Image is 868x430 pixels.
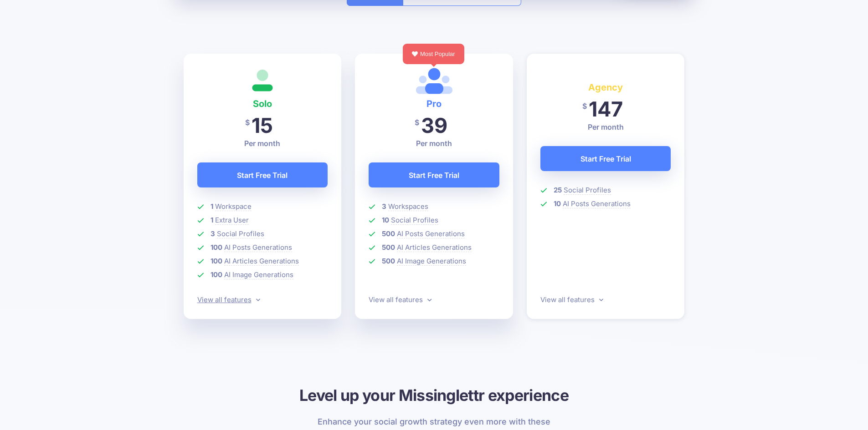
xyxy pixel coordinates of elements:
span: 147 [589,96,623,121]
span: $ [245,112,250,133]
span: Workspaces [388,202,428,211]
span: AI Image Generations [224,270,293,279]
b: 1 [211,216,213,224]
span: Workspace [215,202,252,211]
h3: Level up your Missinglettr experience [184,385,685,405]
span: 15 [252,113,273,138]
a: Start Free Trial [369,162,499,187]
a: Start Free Trial [540,146,671,171]
b: 500 [382,243,395,252]
a: View all features [540,295,603,304]
b: 25 [554,186,562,194]
span: Social Profiles [564,186,611,195]
b: 100 [211,270,222,279]
a: View all features [369,295,431,304]
p: Per month [369,138,499,149]
h4: Agency [540,80,671,95]
b: 3 [211,229,215,238]
h4: Pro [369,96,499,111]
a: View all features [197,295,260,304]
h4: Solo [197,96,328,111]
span: Extra User [215,216,249,225]
span: AI Posts Generations [224,243,292,252]
b: 500 [382,257,395,265]
b: 500 [382,229,395,238]
span: AI Articles Generations [224,257,299,266]
b: 10 [554,199,561,208]
b: 1 [211,202,213,211]
span: AI Posts Generations [563,199,631,208]
b: 100 [211,243,222,252]
span: 39 [421,113,447,138]
span: Social Profiles [217,229,264,238]
span: Social Profiles [391,216,438,225]
span: AI Posts Generations [397,229,465,238]
a: Start Free Trial [197,162,328,187]
b: 3 [382,202,386,211]
p: Per month [197,138,328,149]
span: AI Articles Generations [397,243,472,252]
div: Most Popular [403,44,464,64]
span: $ [582,96,587,116]
b: 10 [382,216,389,224]
p: Per month [540,121,671,132]
b: 100 [211,257,222,265]
span: $ [415,112,419,133]
span: AI Image Generations [397,257,466,266]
